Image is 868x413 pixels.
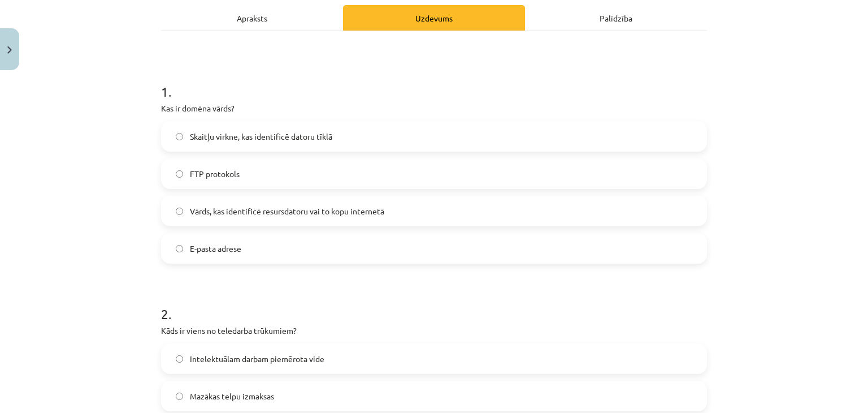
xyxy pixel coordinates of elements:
[161,286,707,321] h1: 2 .
[343,5,525,31] div: Uzdevums
[176,355,183,363] input: Intelektuālam darbam piemērota vide
[176,393,183,400] input: Mazākas telpu izmaksas
[190,131,332,143] span: Skaitļu virkne, kas identificē datoru tīklā
[190,390,274,402] span: Mazākas telpu izmaksas
[190,243,241,255] span: E-pasta adrese
[176,208,183,215] input: Vārds, kas identificē resursdatoru vai to kopu internetā
[176,133,183,140] input: Skaitļu virkne, kas identificē datoru tīklā
[525,5,707,31] div: Palīdzība
[176,245,183,252] input: E-pasta adrese
[7,46,12,54] img: icon-close-lesson-0947bae3869378f0d4975bcd49f059093ad1ed9edebbc8119c70593378902aed.svg
[190,168,240,180] span: FTP protokols
[161,325,707,337] p: Kāds ir viens no teledarba trūkumiem?
[161,5,343,31] div: Apraksts
[176,170,183,178] input: FTP protokols
[161,64,707,99] h1: 1 .
[190,353,324,365] span: Intelektuālam darbam piemērota vide
[190,205,384,217] span: Vārds, kas identificē resursdatoru vai to kopu internetā
[161,102,707,114] p: Kas ir domēna vārds?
